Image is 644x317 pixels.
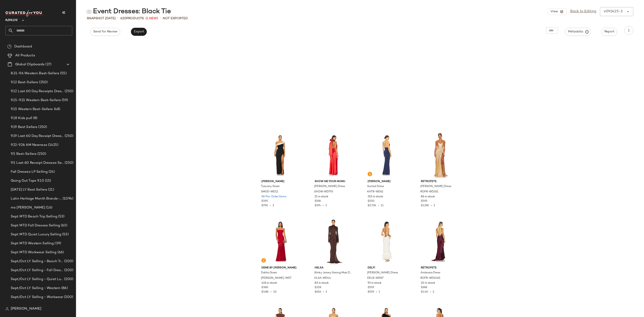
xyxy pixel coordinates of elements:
[63,268,73,273] span: (200)
[565,28,591,36] button: Metadata
[11,187,47,192] span: [DATE] LY Best Sellers
[11,196,62,201] span: Latin Heritage Month Brands- DO NOT DELETE
[11,178,44,183] span: Going Out Tops 9.10
[7,44,12,49] img: svg%3e
[417,133,462,178] img: ROFR-WD361_V1.jpg
[420,271,440,275] span: Ambrosia Dress
[5,10,43,17] img: cfy_white_logo.C9jOOHJF.svg
[379,291,380,294] span: 1
[117,16,119,21] span: •
[15,53,35,58] span: All Products
[11,116,32,121] span: 9.18 Kids pull
[421,291,428,294] span: $1.4K
[420,190,438,194] span: ROFR-WD361
[421,195,435,199] span: 86 in stock
[367,276,383,280] span: DELR-WD87
[93,30,117,34] span: Send for Review
[421,266,459,270] span: retrofete
[57,250,64,255] span: (66)
[87,7,171,16] div: Event Dresses: Black Tie
[367,185,384,189] span: Surreal Dress
[374,291,379,294] span: •
[59,304,65,309] span: (0)
[368,281,381,285] span: 93 in stock
[311,133,356,178] img: SHOW-WD793_V1.jpg
[87,16,116,21] span: Snapshot [DATE]
[261,286,268,290] span: $380
[421,281,435,285] span: 20 in stock
[11,71,59,76] span: 8.31-9.6 Western Best-Sellers
[421,204,429,207] span: $1.19K
[261,291,269,294] span: $3.8K
[368,291,374,294] span: $559
[11,295,63,300] span: Sept/Oct LY Selling - Workwear
[368,199,375,203] span: $250
[14,44,32,49] span: Dashboard
[548,8,566,15] button: View
[311,219,356,264] img: HLSA-WD44_V1.jpg
[11,80,38,85] span: 9.12 Best-Sellers
[11,259,63,264] span: Sept/Oct LY Selling - Beach Trip
[11,268,63,273] span: Sept/Oct LY Selling - Fall Dresses
[315,199,321,203] span: $198
[433,291,434,294] span: 2
[368,266,405,270] span: DELFI
[45,205,52,210] span: (16)
[133,30,144,34] span: Export
[368,286,374,290] span: $559
[321,291,326,294] span: •
[63,295,73,300] span: (200)
[268,204,273,207] span: •
[64,160,73,166] span: (250)
[120,16,144,21] div: Products
[314,276,331,280] span: HLSA-WD44
[368,204,376,207] span: $2.73K
[11,232,61,237] span: Sept MTD Quiet Luxury Selling
[604,9,623,14] div: v092425-3
[261,199,268,203] span: $395
[315,281,329,285] span: 83 in stock
[62,196,73,201] span: (1094)
[273,204,274,207] span: 2
[36,151,46,157] span: (250)
[11,160,64,166] span: 9.5 Last 60 Receipt Dresses Selling
[15,62,44,67] span: Global Clipboards
[61,232,69,237] span: (53)
[314,185,345,189] span: [PERSON_NAME] Dress
[326,291,327,294] span: 2
[261,185,280,189] span: Tuscany Gown
[315,195,328,199] span: 21 in stock
[11,89,64,94] span: 9.12 Last 60 Day Receipts Dresses
[11,125,37,130] span: 9.19 Best Sellers
[269,291,273,294] span: •
[261,271,277,275] span: Dahlia Gown
[261,180,299,184] span: [PERSON_NAME]
[146,16,158,21] span: (1 New)
[315,286,321,290] span: $328
[38,80,48,85] span: (250)
[63,277,73,282] span: (200)
[44,178,51,183] span: (15)
[5,307,9,311] img: svg%3e
[11,306,41,312] span: [PERSON_NAME]
[11,250,57,255] span: Sept MTD Workwear Selling
[421,180,459,184] span: retrofete
[11,223,60,228] span: Sept MTD Fall Dresses Selling
[421,286,427,290] span: $698
[570,9,596,14] a: Back to Editing
[11,98,61,103] span: 9.15-9.21 Western Best-Sellers
[261,276,291,280] span: [PERSON_NAME]-WD7
[60,223,67,228] span: (63)
[604,30,614,34] span: Report
[261,281,277,285] span: 426 in stock
[163,16,188,21] span: Not Exported
[11,143,47,148] span: 9.22-9.26 AM Newness
[315,204,321,207] span: $574
[364,133,409,178] img: KATR-WD61_V1.jpg
[550,10,558,13] span: View
[367,271,398,275] span: [PERSON_NAME] Dress
[44,62,51,67] span: (27)
[421,199,427,203] span: $595
[321,204,325,207] span: •
[325,204,327,207] span: 3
